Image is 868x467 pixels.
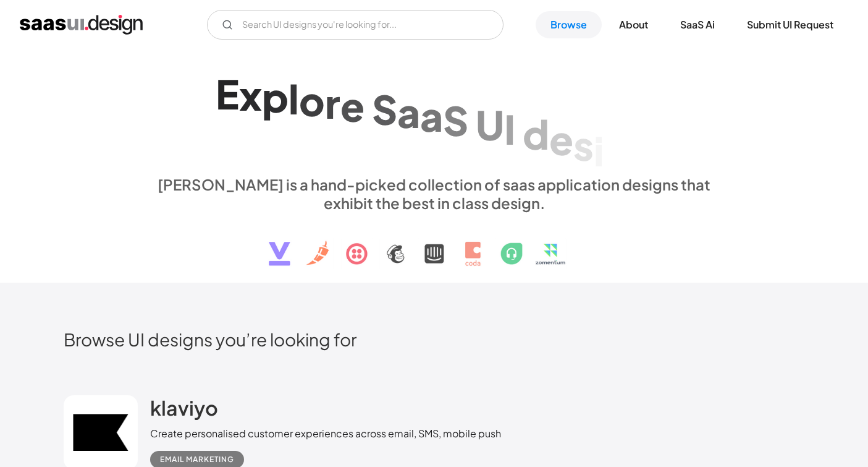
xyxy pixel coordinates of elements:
[247,212,622,276] img: text, icon, saas logo
[340,82,364,129] div: e
[262,72,289,120] div: p
[732,11,848,38] a: Submit UI Request
[594,127,604,174] div: i
[64,328,805,350] h2: Browse UI designs you’re looking for
[299,77,325,124] div: o
[150,175,718,212] div: [PERSON_NAME] is a hand-picked collection of saas application designs that exhibit the best in cl...
[372,85,397,132] div: S
[239,71,262,119] div: x
[325,79,340,127] div: r
[150,395,218,426] a: klaviyo
[504,105,515,153] div: I
[207,10,504,40] form: Email Form
[160,452,234,467] div: Email Marketing
[443,96,468,144] div: S
[420,92,443,140] div: a
[150,395,218,420] h2: klaviyo
[397,88,420,136] div: a
[207,10,504,40] input: Search UI designs you're looking for...
[476,100,504,148] div: U
[549,115,573,163] div: e
[150,426,501,441] div: Create personalised customer experiences across email, SMS, mobile push
[20,15,143,35] a: home
[604,11,663,38] a: About
[665,11,730,38] a: SaaS Ai
[216,70,239,118] div: E
[536,11,602,38] a: Browse
[150,68,718,163] h1: Explore SaaS UI design patterns & interactions.
[573,121,594,168] div: s
[289,74,299,122] div: l
[523,110,549,158] div: d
